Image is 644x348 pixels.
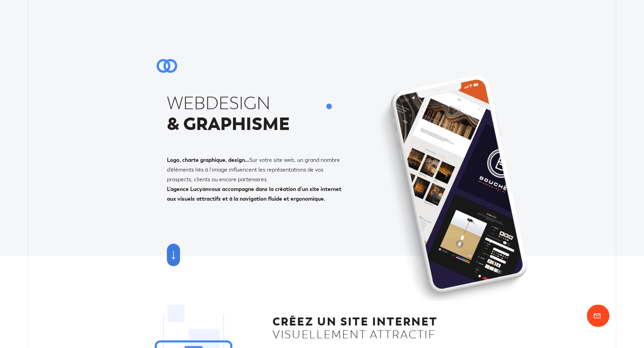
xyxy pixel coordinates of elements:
[167,185,341,202] strong: vous accompagne dans la création d’un site internet aux visuels attractifs et à la navigation flu...
[167,155,345,204] p: Sur votre site web, un grand nombre d’éléments liés à l’image influencent les représentations de ...
[167,112,290,136] strong: & graphisme
[272,314,438,329] strong: Créez un site internet
[167,156,245,164] strong: Logo, charte graphique, design
[167,94,290,114] span: Webdesign
[245,156,249,164] strong: …
[272,329,438,341] span: visuellement attractif
[167,185,208,193] strong: L’agence Lucyan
